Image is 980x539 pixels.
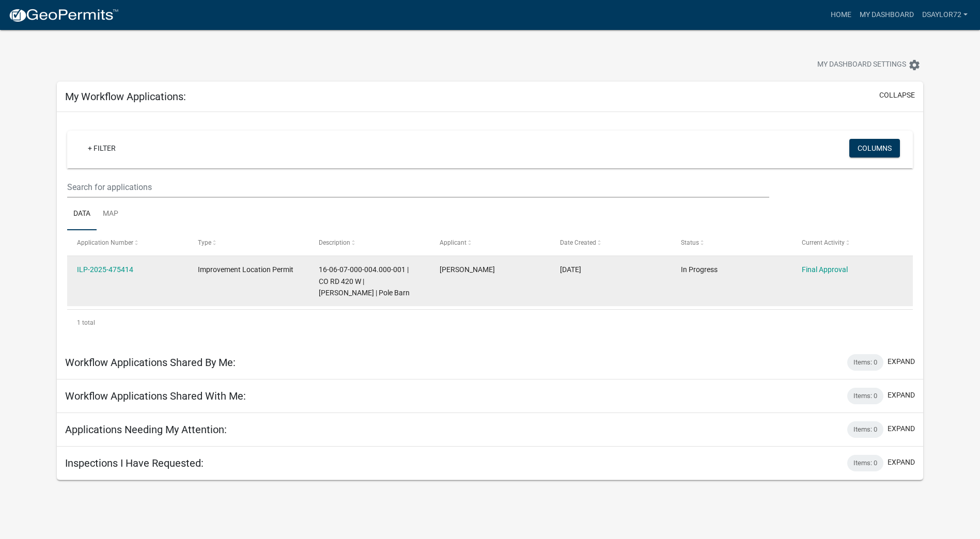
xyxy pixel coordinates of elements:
[849,139,900,157] button: Columns
[888,457,915,468] button: expand
[918,5,972,25] a: Dsaylor72
[809,55,929,75] button: My Dashboard Settingssettings
[429,230,550,255] datatable-header-cell: Applicant
[802,265,848,274] a: Final Approval
[847,421,883,438] div: Items: 0
[908,59,921,71] i: settings
[440,265,495,274] span: Darrell Saylor
[67,177,769,198] input: Search for applications
[855,5,918,25] a: My Dashboard
[188,230,309,255] datatable-header-cell: Type
[847,388,883,404] div: Items: 0
[65,423,227,436] h5: Applications Needing My Attention:
[879,90,915,101] button: collapse
[440,239,466,246] span: Applicant
[65,356,236,369] h5: Workflow Applications Shared By Me:
[319,265,410,297] span: 16-06-07-000-004.000-001 | CO RD 420 W | Darrell Saylor | Pole Barn
[802,239,845,246] span: Current Activity
[57,112,923,346] div: collapse
[65,90,186,103] h5: My Workflow Applications:
[560,265,581,274] span: 09/08/2025
[847,354,883,371] div: Items: 0
[792,230,913,255] datatable-header-cell: Current Activity
[681,239,699,246] span: Status
[198,265,293,274] span: Improvement Location Permit
[77,265,133,274] a: ILP-2025-475414
[65,457,204,469] h5: Inspections I Have Requested:
[67,198,97,231] a: Data
[67,230,188,255] datatable-header-cell: Application Number
[888,390,915,401] button: expand
[681,265,718,274] span: In Progress
[65,390,246,402] h5: Workflow Applications Shared With Me:
[319,239,350,246] span: Description
[550,230,671,255] datatable-header-cell: Date Created
[77,239,133,246] span: Application Number
[671,230,792,255] datatable-header-cell: Status
[888,356,915,367] button: expand
[198,239,211,246] span: Type
[67,310,913,336] div: 1 total
[888,423,915,434] button: expand
[817,59,906,71] span: My Dashboard Settings
[560,239,596,246] span: Date Created
[97,198,125,231] a: Map
[827,5,855,25] a: Home
[309,230,430,255] datatable-header-cell: Description
[847,455,883,471] div: Items: 0
[80,139,124,157] a: + Filter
